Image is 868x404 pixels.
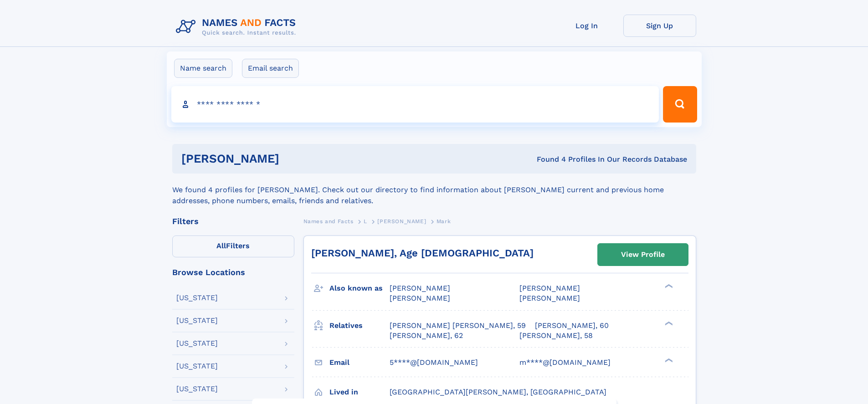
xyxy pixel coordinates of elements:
span: [PERSON_NAME] [390,294,450,302]
a: Log In [550,15,623,37]
h3: Lived in [329,384,390,400]
div: [US_STATE] [176,294,218,302]
a: [PERSON_NAME], Age [DEMOGRAPHIC_DATA] [311,247,534,259]
h3: Also known as [329,281,390,296]
label: Email search [242,59,299,78]
span: L [364,218,367,225]
span: Mark [437,218,451,225]
input: search input [171,86,659,123]
div: ❯ [663,320,673,326]
span: [PERSON_NAME] [390,284,450,292]
div: Found 4 Profiles In Our Records Database [408,154,687,164]
a: [PERSON_NAME], 58 [519,331,593,341]
h3: Email [329,355,390,370]
span: [PERSON_NAME] [377,218,426,225]
span: All [216,241,226,250]
div: We found 4 profiles for [PERSON_NAME]. Check out our directory to find information about [PERSON_... [172,174,696,206]
div: [US_STATE] [176,317,218,324]
a: [PERSON_NAME] [PERSON_NAME], 59 [390,321,526,331]
h3: Relatives [329,318,390,333]
div: ❯ [663,283,673,289]
label: Filters [172,235,294,257]
a: [PERSON_NAME], 60 [535,321,609,331]
span: [GEOGRAPHIC_DATA][PERSON_NAME], [GEOGRAPHIC_DATA] [390,388,606,396]
a: [PERSON_NAME] [377,215,426,227]
span: [PERSON_NAME] [519,294,580,302]
img: Logo Names and Facts [172,15,303,39]
div: ❯ [663,357,673,363]
a: L [364,215,367,227]
a: View Profile [598,244,688,266]
div: Filters [172,217,294,225]
div: Browse Locations [172,268,294,276]
button: Search Button [663,86,697,123]
div: View Profile [621,244,665,265]
label: Name search [174,59,232,78]
h1: [PERSON_NAME] [181,153,408,164]
div: [US_STATE] [176,363,218,370]
div: [US_STATE] [176,385,218,393]
div: [US_STATE] [176,340,218,347]
span: [PERSON_NAME] [519,284,580,292]
a: [PERSON_NAME], 62 [390,331,463,341]
a: Sign Up [623,15,696,37]
a: Names and Facts [303,215,354,227]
